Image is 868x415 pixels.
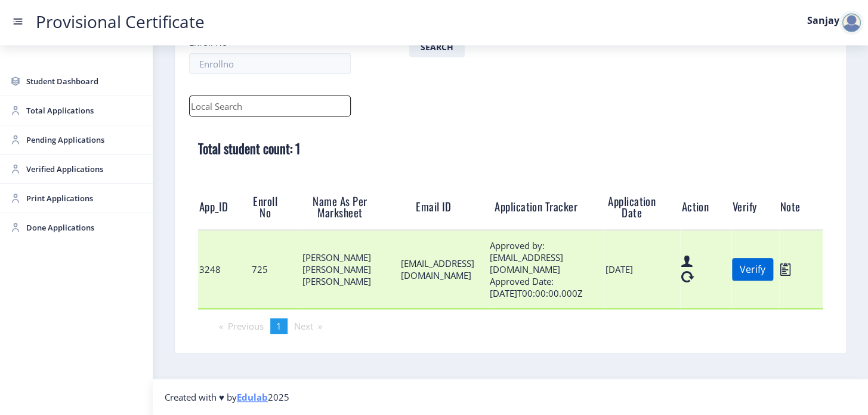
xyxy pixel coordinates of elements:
a: Edulab [237,391,268,403]
th: Note [779,185,823,230]
ul: Pagination [189,318,832,334]
td: 3248 [198,230,251,309]
span: Pending Applications [26,133,143,147]
button: Verify [732,258,773,281]
th: Action [680,185,731,230]
span: Student Dashboard [26,74,143,88]
span: Total Applications [26,103,143,118]
td: 725 [251,230,301,309]
td: [EMAIL_ADDRESS][DOMAIN_NAME] [400,230,489,309]
span: Verified Applications [26,162,143,176]
th: Application Date [604,185,680,230]
span: Next [294,320,313,332]
input: Enrollno [189,53,351,74]
a: Provisional Certificate [24,16,217,28]
th: Name As Per Marksheet [301,185,400,230]
th: Enroll No [251,185,301,230]
button: Search [409,36,465,57]
label: Sanjay [807,16,839,25]
td: Approved by:[EMAIL_ADDRESS][DOMAIN_NAME] Approved Date:[DATE]T00:00:00.000Z [489,230,604,309]
span: Done Applications [26,220,143,235]
span: Created with ♥ by 2025 [165,391,289,403]
td: [PERSON_NAME] [PERSON_NAME] [PERSON_NAME] [301,230,400,309]
th: Email ID [400,185,489,230]
th: App_ID [198,185,251,230]
td: [DATE] [604,230,680,309]
th: Verify [731,185,779,230]
span: Previous [228,320,264,332]
span: 1 [276,320,282,332]
b: Total student count: 1 [198,139,300,158]
input: Local Search [189,96,351,116]
th: Application Tracker [489,185,604,230]
span: Print Applications [26,191,143,205]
